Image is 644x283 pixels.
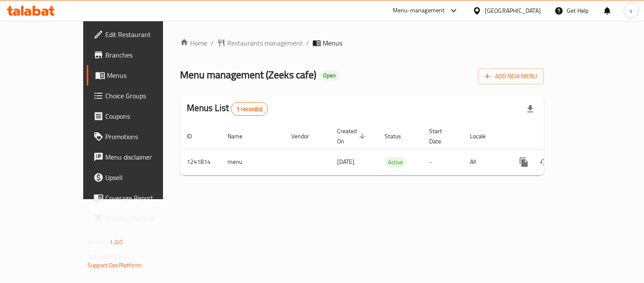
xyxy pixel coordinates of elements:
a: Edit Restaurant [87,24,191,45]
span: Locale [470,131,497,141]
td: menu [221,149,284,175]
div: [GEOGRAPHIC_DATA] [485,6,541,15]
table: enhanced table [180,123,602,175]
div: Menu-management [393,6,445,16]
span: Open [320,72,339,79]
span: Active [385,157,406,167]
button: more [514,152,534,172]
span: 1 record(s) [231,105,267,113]
div: Export file [520,99,540,119]
span: Menus [107,70,184,80]
a: Grocery Checklist [87,208,191,229]
button: Add New Menu [478,69,544,84]
td: All [463,149,507,175]
span: s [630,6,633,15]
h2: Menus List [187,102,268,116]
div: Active [385,157,406,167]
span: Vendor [291,131,320,141]
li: / [211,38,214,48]
a: Upsell [87,167,191,188]
span: Status [385,131,412,141]
td: - [422,149,463,175]
a: Menu disclaimer [87,147,191,167]
nav: breadcrumb [180,38,544,48]
a: Menus [87,65,191,86]
a: Coverage Report [87,188,191,208]
a: Promotions [87,126,191,147]
li: / [306,38,309,48]
span: Menus [323,38,342,48]
span: Restaurants management [227,38,303,48]
span: [DATE] [337,156,354,167]
span: Version: [87,237,108,248]
span: Upsell [105,172,184,183]
span: Coverage Report [105,193,184,203]
span: Branches [105,50,184,60]
a: Coupons [87,106,191,126]
a: Branches [87,45,191,65]
span: Grocery Checklist [105,213,184,223]
a: Support.OpsPlatform [87,260,141,271]
span: Coupons [105,111,184,121]
th: Actions [507,123,602,149]
a: Home [180,38,207,48]
span: Created On [337,126,368,146]
span: Menu disclaimer [105,152,184,162]
span: ID [187,131,203,141]
div: Total records count [231,102,268,116]
span: Get support on: [87,251,127,262]
span: Choice Groups [105,91,184,101]
span: Edit Restaurant [105,29,184,40]
a: Restaurants management [217,38,303,48]
span: Name [228,131,253,141]
button: Change Status [534,152,554,172]
span: Menu management ( Zeeks cafe ) [180,65,316,84]
span: 1.0.0 [110,237,123,248]
span: Start Date [429,126,453,146]
span: Promotions [105,131,184,142]
div: Open [320,71,339,81]
a: Choice Groups [87,86,191,106]
td: 1241814 [180,149,221,175]
span: Add New Menu [485,71,537,82]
